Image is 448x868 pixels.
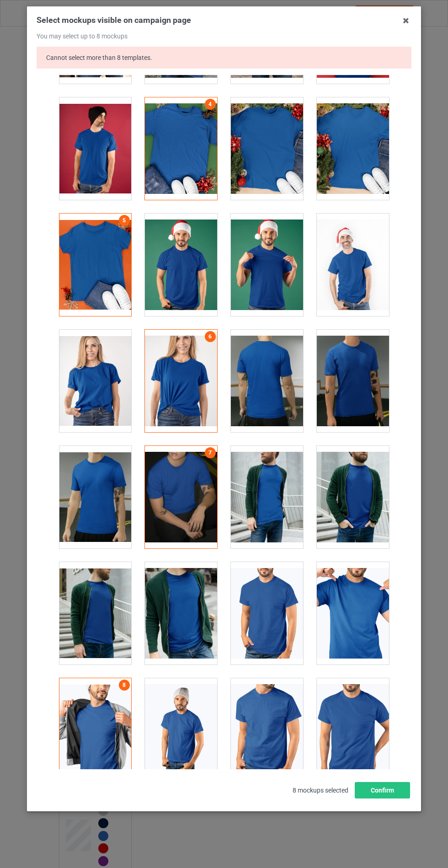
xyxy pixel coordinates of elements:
[37,32,128,40] span: You may select up to 8 mockups
[204,447,215,458] a: 7
[119,680,130,691] a: 8
[204,331,215,342] a: 6
[355,782,410,798] button: Confirm
[286,780,355,800] span: 8 mockups selected
[204,99,215,110] a: 4
[119,215,130,226] a: 5
[37,47,411,69] div: Cannot select more than 8 templates.
[37,15,191,25] span: Select mockups visible on campaign page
